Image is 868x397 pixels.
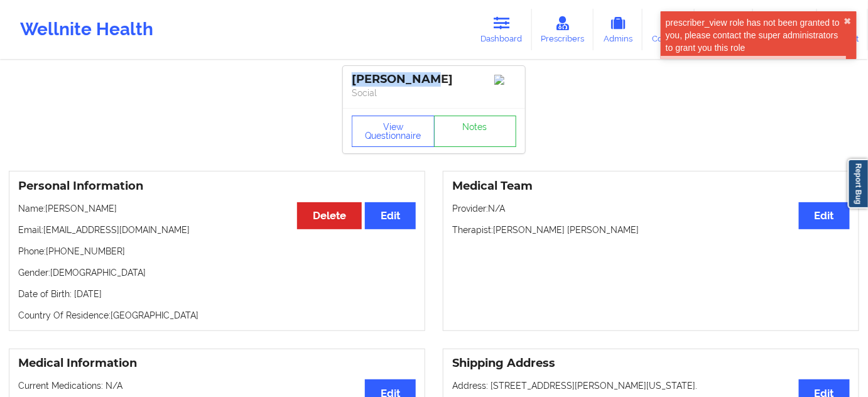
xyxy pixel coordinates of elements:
[494,75,516,85] img: Image%2Fplaceholer-image.png
[297,202,362,229] button: Delete
[452,224,850,236] p: Therapist: [PERSON_NAME] [PERSON_NAME]
[18,245,416,258] p: Phone: [PHONE_NUMBER]
[18,379,416,392] p: Current Medications: N/A
[18,202,416,215] p: Name: [PERSON_NAME]
[352,87,516,99] p: Social
[452,379,850,392] p: Address: [STREET_ADDRESS][PERSON_NAME][US_STATE].
[452,202,850,215] p: Provider: N/A
[452,356,850,371] h3: Shipping Address
[472,9,532,50] a: Dashboard
[434,116,517,147] a: Notes
[18,356,416,371] h3: Medical Information
[532,9,594,50] a: Prescribers
[594,9,643,50] a: Admins
[844,16,852,26] button: close
[352,116,435,147] button: View Questionnaire
[18,224,416,236] p: Email: [EMAIL_ADDRESS][DOMAIN_NAME]
[799,202,850,229] button: Edit
[18,309,416,322] p: Country Of Residence: [GEOGRAPHIC_DATA]
[848,159,868,209] a: Report Bug
[18,179,416,193] h3: Personal Information
[452,179,850,193] h3: Medical Team
[365,202,416,229] button: Edit
[643,9,695,50] a: Coaches
[352,72,516,87] div: [PERSON_NAME]
[18,288,416,300] p: Date of Birth: [DATE]
[18,266,416,279] p: Gender: [DEMOGRAPHIC_DATA]
[666,16,844,54] div: prescriber_view role has not been granted to you, please contact the super administrators to gran...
